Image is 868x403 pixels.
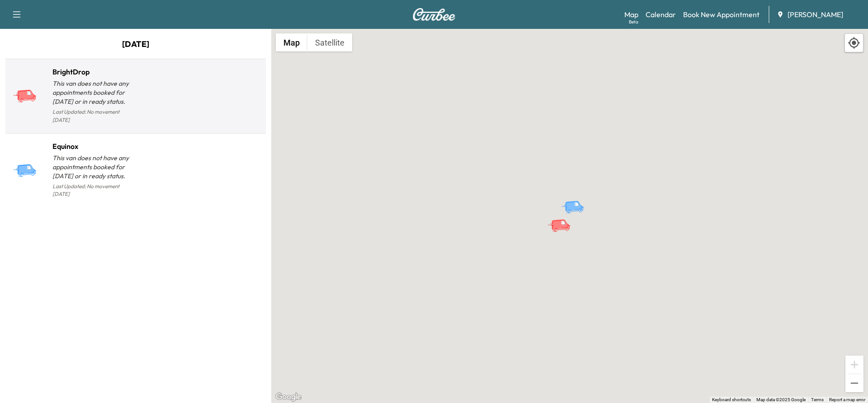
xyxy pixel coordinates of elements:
img: Curbee Logo [412,8,456,21]
div: Recenter map [844,33,863,52]
h1: Equinox [52,141,136,152]
p: This van does not have any appointments booked for [DATE] or in ready status. [52,79,136,106]
a: Open this area in Google Maps (opens a new window) [274,391,303,403]
a: Book New Appointment [683,9,759,20]
div: Beta [629,19,638,25]
gmp-advanced-marker: Equinox [561,191,592,207]
span: Map data ©2025 Google [756,397,806,402]
a: Terms (opens in new tab) [811,397,824,402]
button: Zoom out [845,374,863,392]
p: Last Updated: No movement [DATE] [52,106,136,126]
button: Zoom in [845,356,863,374]
button: Show satellite imagery [307,33,352,51]
a: Report a map error [829,397,865,402]
button: Keyboard shortcuts [712,397,751,403]
img: Google [274,391,303,403]
p: This van does not have any appointments booked for [DATE] or in ready status. [52,153,136,181]
h1: BrightDrop [52,66,136,77]
a: MapBeta [624,9,638,20]
gmp-advanced-marker: BrightDrop [547,209,579,225]
p: Last Updated: No movement [DATE] [52,181,136,200]
button: Show street map [276,33,307,51]
span: [PERSON_NAME] [788,9,843,20]
a: Calendar [646,9,676,20]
